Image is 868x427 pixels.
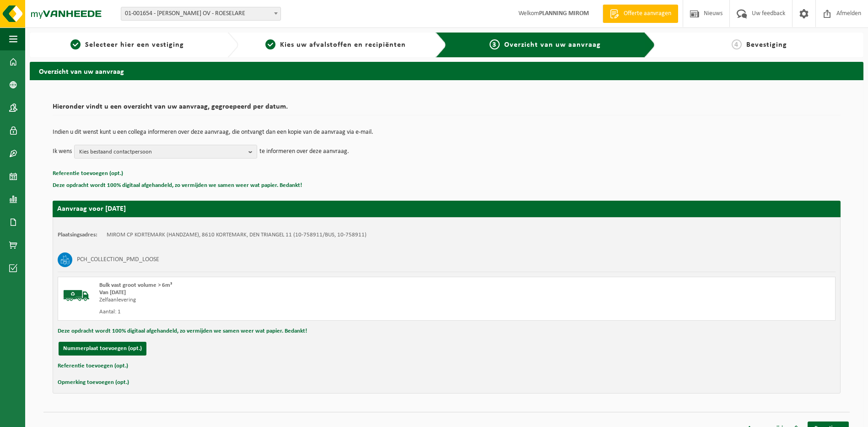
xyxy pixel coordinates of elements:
td: MIROM CP KORTEMARK (HANDZAME), 8610 KORTEMARK, DEN TRIANGEL 11 (10-758911/BUS, 10-758911) [107,231,367,239]
a: 2Kies uw afvalstoffen en recipiënten [243,39,429,50]
span: Kies bestaand contactpersoon [79,145,245,159]
div: Aantal: 1 [99,308,483,316]
span: Offerte aanvragen [621,9,674,18]
span: Selecteer hier een vestiging [85,41,184,49]
span: Overzicht van uw aanvraag [504,41,601,49]
button: Deze opdracht wordt 100% digitaal afgehandeld, zo vermijden we samen weer wat papier. Bedankt! [53,180,302,192]
button: Nummerplaat toevoegen (opt.) [59,342,146,356]
img: BL-SO-LV.png [63,282,90,309]
button: Referentie toevoegen (opt.) [53,168,123,180]
span: 2 [265,39,275,49]
button: Deze opdracht wordt 100% digitaal afgehandeld, zo vermijden we samen weer wat papier. Bedankt! [58,325,307,337]
button: Referentie toevoegen (opt.) [58,360,128,372]
a: Offerte aanvragen [603,5,678,23]
a: 1Selecteer hier een vestiging [34,39,220,50]
span: 3 [490,39,500,49]
strong: Van [DATE] [99,290,126,296]
p: Ik wens [53,145,72,159]
span: 4 [732,39,742,49]
strong: Plaatsingsadres: [58,232,97,238]
p: te informeren over deze aanvraag. [259,145,349,159]
span: Bulk vast groot volume > 6m³ [99,282,172,288]
span: 1 [70,39,81,49]
button: Opmerking toevoegen (opt.) [58,377,129,389]
span: 01-001654 - MIROM ROESELARE OV - ROESELARE [121,7,280,20]
p: Indien u dit wenst kunt u een collega informeren over deze aanvraag, die ontvangt dan een kopie v... [53,129,841,136]
div: Zelfaanlevering [99,296,483,304]
button: Kies bestaand contactpersoon [74,145,257,159]
h2: Hieronder vindt u een overzicht van uw aanvraag, gegroepeerd per datum. [53,103,841,115]
strong: Aanvraag voor [DATE] [57,205,126,213]
span: Bevestiging [746,41,787,49]
strong: PLANNING MIROM [539,10,589,17]
h2: Overzicht van uw aanvraag [30,62,863,80]
span: 01-001654 - MIROM ROESELARE OV - ROESELARE [121,7,281,21]
h3: PCH_COLLECTION_PMD_LOOSE [77,252,159,267]
span: Kies uw afvalstoffen en recipiënten [280,41,406,49]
